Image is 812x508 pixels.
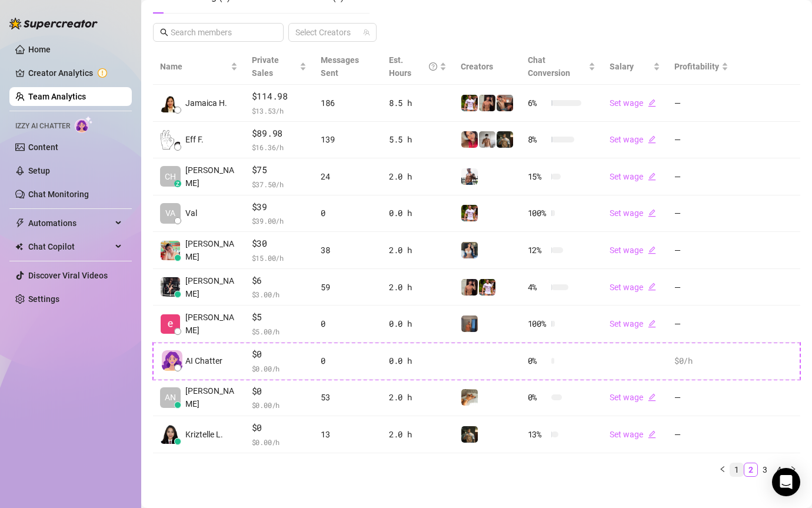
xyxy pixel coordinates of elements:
[252,105,307,117] span: $ 13.53 /h
[321,391,375,404] div: 53
[185,428,223,441] span: Kriztelle L.
[648,283,656,291] span: edit
[252,326,307,337] span: $ 5.00 /h
[252,436,307,448] span: $ 0.00 /h
[28,190,89,199] a: Chat Monitoring
[610,283,656,292] a: Set wageedit
[461,205,478,221] img: Hector
[321,428,375,441] div: 13
[252,310,307,324] span: $5
[321,244,375,257] div: 38
[15,121,70,132] span: Izzy AI Chatter
[528,391,547,404] span: 0 %
[667,269,736,306] td: —
[389,317,447,330] div: 0.0 h
[162,350,182,371] img: izzy-ai-chatter-avatar-DDCN_rTZ.svg
[730,463,744,477] li: 1
[389,133,447,146] div: 5.5 h
[667,306,736,343] td: —
[252,200,307,214] span: $39
[790,466,797,473] span: right
[461,168,478,185] img: JUSTIN
[667,380,736,417] td: —
[165,207,175,220] span: VA
[28,166,50,175] a: Setup
[185,354,222,367] span: AI Chatter
[160,28,168,36] span: search
[479,279,495,295] img: Hector
[160,60,228,73] span: Name
[528,281,547,294] span: 4 %
[321,55,359,78] span: Messages Sent
[161,130,180,150] img: Eff Francisco
[185,207,197,220] span: Val
[648,246,656,254] span: edit
[161,314,180,334] img: Enrique S.
[252,178,307,190] span: $ 37.50 /h
[497,95,513,111] img: Osvaldo
[648,209,656,217] span: edit
[185,133,204,146] span: Eff F.
[321,133,375,146] div: 139
[321,97,375,109] div: 186
[674,62,719,71] span: Profitability
[610,319,656,328] a: Set wageedit
[75,116,93,133] img: AI Chatter
[429,54,437,79] span: question-circle
[528,170,547,183] span: 15 %
[389,244,447,257] div: 2.0 h
[528,55,570,78] span: Chat Conversion
[772,463,786,477] li: 4
[252,141,307,153] span: $ 16.36 /h
[610,393,656,402] a: Set wageedit
[252,237,307,251] span: $30
[772,468,800,496] div: Open Intercom Messenger
[171,26,267,39] input: Search members
[252,399,307,411] span: $ 0.00 /h
[758,463,771,476] a: 3
[252,363,307,374] span: $ 0.00 /h
[648,393,656,401] span: edit
[674,354,728,367] div: $0 /h
[648,135,656,144] span: edit
[321,170,375,183] div: 24
[461,131,478,148] img: Vanessa
[15,218,25,228] span: thunderbolt
[28,142,58,152] a: Content
[28,271,108,280] a: Discover Viral Videos
[161,93,180,112] img: Jamaica Hurtado
[252,89,307,104] span: $114.98
[786,463,800,477] button: right
[252,384,307,399] span: $0
[161,277,180,297] img: Arianna Aguilar
[610,135,656,144] a: Set wageedit
[15,243,23,251] img: Chat Copilot
[165,170,176,183] span: CH
[716,463,730,477] button: left
[461,389,478,406] img: Zac
[667,195,736,233] td: —
[610,430,656,439] a: Set wageedit
[667,122,736,159] td: —
[363,29,370,36] span: team
[667,232,736,269] td: —
[461,426,478,443] img: Tony
[528,207,547,220] span: 100 %
[461,279,478,295] img: Zach
[389,207,447,220] div: 0.0 h
[667,158,736,195] td: —
[773,463,786,476] a: 4
[9,18,98,29] img: logo-BBDzfeDw.svg
[174,180,181,187] div: z
[744,463,757,476] a: 2
[185,274,238,300] span: [PERSON_NAME]
[252,55,279,78] span: Private Sales
[161,241,180,260] img: Aira Marie
[185,384,238,410] span: [PERSON_NAME]
[730,463,743,476] a: 1
[461,95,478,111] img: Hector
[28,237,112,256] span: Chat Copilot
[786,463,800,477] li: Next Page
[716,463,730,477] li: Previous Page
[461,242,478,258] img: Katy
